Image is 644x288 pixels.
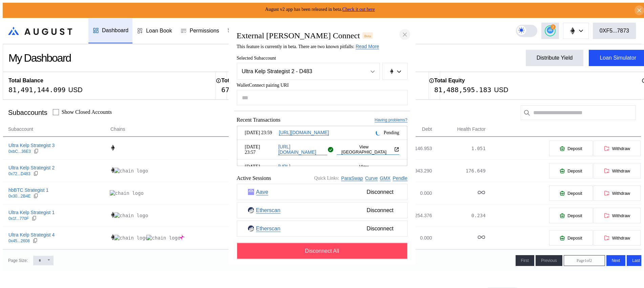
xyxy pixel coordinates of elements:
div: 81,491,144.099 [8,86,66,94]
a: ParaSwap [341,175,363,181]
span: First [521,258,529,263]
img: chain logo [569,27,576,35]
span: Deposit [567,146,582,151]
td: 1.051 [432,137,486,160]
img: chain logo [114,168,148,174]
div: Subaccounts [8,109,47,117]
span: Disconnect All [305,248,339,254]
span: This feature is currently in beta. There are two known pitfalls: [237,44,379,49]
a: GMX [380,175,391,181]
div: My Dashboard [8,52,71,64]
a: Pendle [393,175,408,181]
button: View [GEOGRAPHIC_DATA] [337,164,399,174]
span: Deposit [567,213,582,218]
div: Ultra Kelp Strategist 1 [8,209,55,215]
h2: Total Balance [8,78,43,84]
div: hbBTC Strategist 1 [8,187,48,193]
h2: Total Equity [434,78,465,84]
button: Disconnect All [237,243,408,259]
span: Deposit [567,191,582,196]
button: close modal [399,29,410,40]
label: Show Closed Accounts [62,109,112,115]
span: Selected Subaccount [237,56,408,61]
span: Withdraw [612,146,630,151]
button: Open menu [237,63,380,80]
a: Aave [256,189,268,195]
span: WalletConnect pairing URI [237,83,408,88]
div: Distribute Yield [537,55,573,61]
span: August v2 app has been released in beta. [265,7,375,12]
img: chain logo [110,167,116,173]
div: Permissions [190,28,219,34]
div: USD [494,86,508,94]
span: Last [632,258,640,263]
a: Curve [365,175,378,181]
img: Etherscan [248,207,254,213]
img: chain logo [179,234,185,240]
div: Loan Simulator [600,55,636,61]
button: chain logo [382,63,408,80]
div: 0xbC...36E3 [8,149,31,154]
a: [URL][DOMAIN_NAME] [278,164,327,175]
div: 0XF5...7873 [600,28,629,34]
span: Disconnect [364,186,396,198]
a: [URL][DOMAIN_NAME] [278,144,327,155]
img: pending [376,130,381,135]
h2: External [PERSON_NAME] Connect [237,31,360,40]
a: Etherscan [256,207,281,213]
span: 2 [552,25,554,29]
span: Withdraw [612,191,630,196]
button: AaveAaveDisconnect [237,184,408,200]
a: Etherscan [256,225,281,232]
button: EtherscanEtherscanDisconnect [237,221,408,237]
img: chain logo [110,234,116,240]
div: Loan Book [146,28,172,34]
a: Having problems? [375,117,408,122]
button: EtherscanEtherscanDisconnect [237,202,408,219]
span: Active Sessions [237,175,271,181]
img: chain logo [114,212,148,219]
div: Dashboard [102,27,128,34]
span: Withdraw [612,213,630,218]
div: Beta [362,33,373,39]
a: Read More [356,44,379,49]
td: 0.234 [432,204,486,227]
img: chain logo [114,235,148,241]
span: Quick Links: [314,176,339,181]
span: Next [612,258,620,263]
span: Chains [110,126,125,133]
span: [DATE] 23:59 [245,130,276,135]
span: Debt [422,126,432,133]
div: 81,488,595.183 [434,86,492,94]
span: Deposit [567,235,582,241]
div: Pending [376,130,399,136]
div: Page Size: [8,258,28,263]
td: 176.649 [432,160,486,182]
span: Disconnect [364,205,396,216]
div: 0x45...2608 [8,239,30,243]
div: Ultra Kelp Strategist 2 [8,165,55,171]
span: Subaccount [8,126,33,133]
a: View [GEOGRAPHIC_DATA] [337,144,399,155]
h2: Total Debt [221,78,247,84]
span: Previous [541,258,557,263]
img: chain logo [110,190,144,196]
span: Withdraw [612,235,630,241]
span: Health Factor [457,126,485,133]
div: Ultra Kelp Strategist 2 - D483 [242,68,360,75]
span: Page 1 of 2 [577,258,592,263]
div: 67,981,171.269 [221,86,278,94]
img: Aave [248,189,254,195]
a: Check it out here [342,7,375,12]
span: [DATE] 23:57 [245,144,276,155]
button: View [GEOGRAPHIC_DATA] [337,144,399,155]
div: Ultra Kelp Strategist 3 [8,142,55,148]
span: [DATE] 23:55 [245,164,276,174]
div: Ultra Kelp Strategist 4 [8,232,55,238]
span: Deposit [567,168,582,173]
img: chain logo [110,212,116,218]
img: chain logo [146,235,180,241]
span: Recent Transactions [237,117,281,123]
span: Disconnect [364,223,396,234]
